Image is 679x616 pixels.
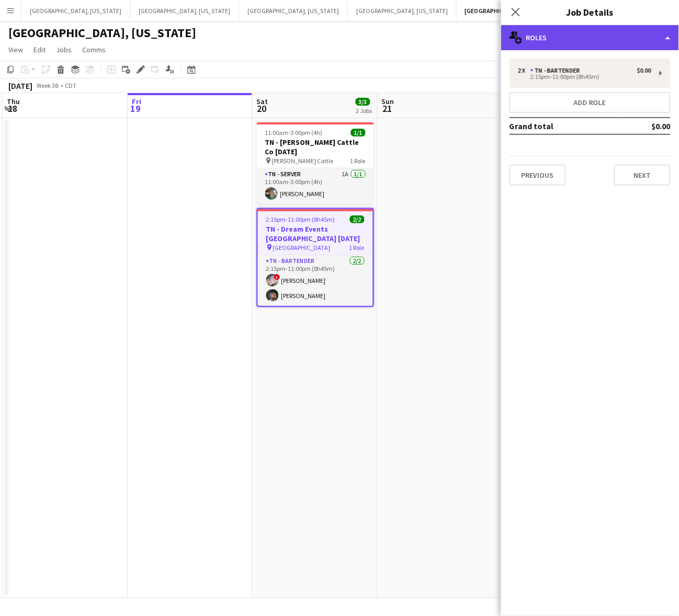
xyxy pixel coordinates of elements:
[614,165,671,186] button: Next
[257,208,374,307] app-job-card: 2:15pm-11:00pm (8h45m)2/2TN - Dream Events [GEOGRAPHIC_DATA] [DATE] [GEOGRAPHIC_DATA]1 RoleTN - B...
[257,138,374,156] h3: TN - [PERSON_NAME] Cattle Co [DATE]
[272,157,334,165] span: [PERSON_NAME] Cattle
[7,97,20,106] span: Thu
[349,244,365,252] span: 1 Role
[350,157,366,165] span: 1 Role
[8,81,32,91] div: [DATE]
[35,82,61,89] span: Week 38
[130,1,239,21] button: [GEOGRAPHIC_DATA], [US_STATE]
[33,45,46,54] span: Edit
[258,224,373,243] h3: TN - Dream Events [GEOGRAPHIC_DATA] [DATE]
[29,43,50,56] a: Edit
[4,43,27,56] a: View
[130,102,141,115] span: 19
[8,25,196,41] h1: [GEOGRAPHIC_DATA], [US_STATE]
[255,102,268,115] span: 20
[8,45,23,54] span: View
[21,1,130,21] button: [GEOGRAPHIC_DATA], [US_STATE]
[239,1,348,21] button: [GEOGRAPHIC_DATA], [US_STATE]
[510,92,671,113] button: Add role
[257,122,374,204] app-job-card: 11:00am-3:00pm (4h)1/1TN - [PERSON_NAME] Cattle Co [DATE] [PERSON_NAME] Cattle1 RoleTN - Server1A...
[82,45,106,54] span: Comms
[266,215,335,223] span: 2:15pm-11:00pm (8h45m)
[5,102,20,115] span: 18
[65,82,76,89] div: CDT
[356,107,372,115] div: 2 Jobs
[518,67,530,74] div: 2 x
[530,67,584,74] div: TN - Bartender
[350,215,365,223] span: 2/2
[348,1,457,21] button: [GEOGRAPHIC_DATA], [US_STATE]
[356,98,370,106] span: 3/3
[380,102,394,115] span: 21
[518,74,651,79] div: 2:15pm-11:00pm (8h45m)
[273,244,331,252] span: [GEOGRAPHIC_DATA]
[621,118,671,134] td: $0.00
[501,25,679,50] div: Roles
[382,97,394,106] span: Sun
[351,129,366,136] span: 1/1
[510,118,621,134] td: Grand total
[258,255,373,306] app-card-role: TN - Bartender2/22:15pm-11:00pm (8h45m)![PERSON_NAME][PERSON_NAME]
[257,168,374,204] app-card-role: TN - Server1A1/111:00am-3:00pm (4h)[PERSON_NAME]
[257,97,268,106] span: Sat
[52,43,76,56] a: Jobs
[78,43,110,56] a: Comms
[274,274,280,280] span: !
[501,5,679,19] h3: Job Details
[637,67,651,74] div: $0.00
[510,165,566,186] button: Previous
[457,1,569,21] button: [GEOGRAPHIC_DATA], [US_STATE]
[265,129,323,136] span: 11:00am-3:00pm (4h)
[132,97,141,106] span: Fri
[56,45,72,54] span: Jobs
